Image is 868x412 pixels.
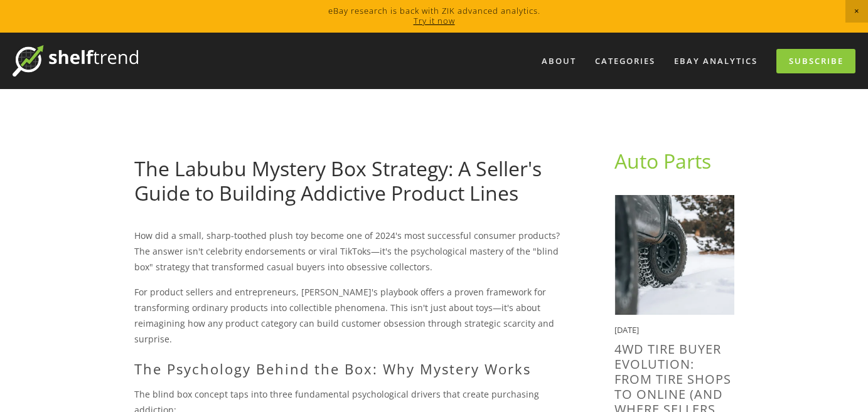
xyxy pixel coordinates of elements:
[614,324,639,335] time: [DATE]
[13,45,138,77] img: ShelfTrend
[614,147,711,174] a: Auto Parts
[134,361,574,377] h2: The Psychology Behind the Box: Why Mystery Works
[134,155,542,206] a: The Labubu Mystery Box Strategy: A Seller's Guide to Building Addictive Product Lines
[614,195,734,315] img: 4WD Tire Buyer Evolution: From Tire Shops to Online (And Where Sellers Can Win Sales)
[533,51,584,71] a: About
[776,49,855,73] a: Subscribe
[414,15,455,26] a: Try it now
[134,228,574,275] p: How did a small, sharp-toothed plush toy become one of 2024's most successful consumer products? ...
[134,284,574,347] p: For product sellers and entrepreneurs, [PERSON_NAME]'s playbook offers a proven framework for tra...
[587,51,663,71] div: Categories
[666,51,766,71] a: eBay Analytics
